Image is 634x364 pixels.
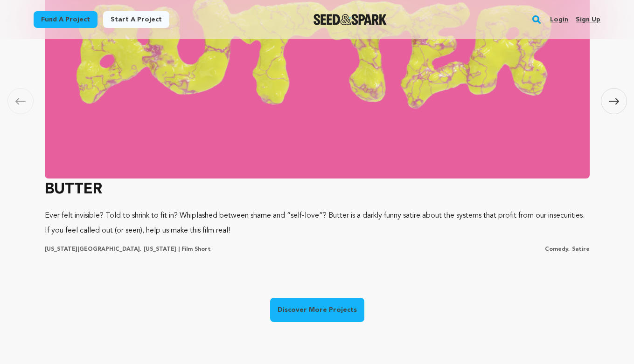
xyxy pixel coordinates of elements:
a: Login [550,12,568,27]
a: Discover More Projects [270,298,364,322]
a: Fund a project [34,11,98,28]
span: [US_STATE][GEOGRAPHIC_DATA], [US_STATE] | [45,247,180,252]
p: Comedy, Satire [545,246,590,253]
img: Seed&Spark Logo Dark Mode [314,14,387,25]
h3: BUTTER [45,179,590,201]
a: Start a project [103,11,169,28]
span: Film Short [181,247,211,252]
a: Seed&Spark Homepage [314,14,387,25]
p: Ever felt invisible? Told to shrink to fit in? Whiplashed between shame and “self-love”? Butter i... [45,208,590,238]
a: Sign up [576,12,600,27]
